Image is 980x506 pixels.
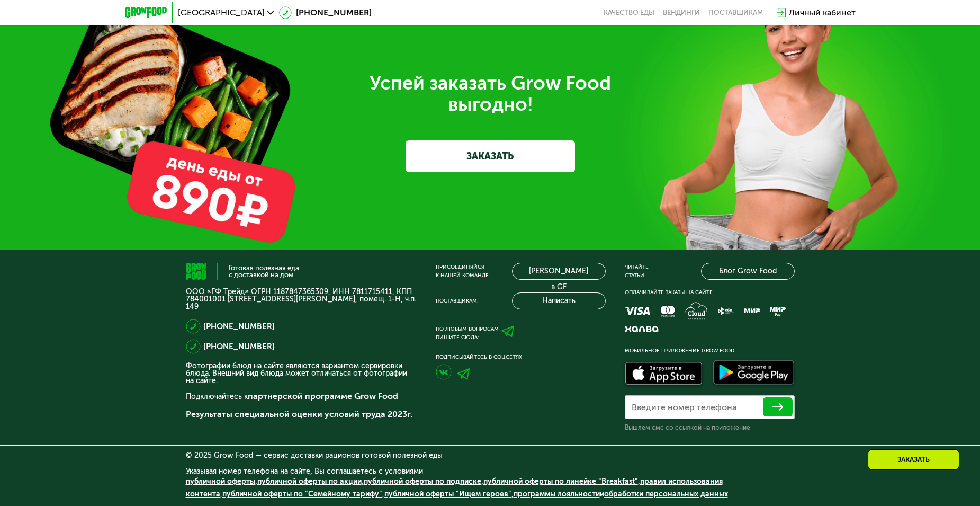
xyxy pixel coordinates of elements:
[384,490,511,499] a: публичной оферты "Ищем героев"
[625,263,649,280] div: Читайте статьи
[186,362,417,385] p: Фотографии блюд на сайте являются вариантом сервировки блюда. Внешний вид блюда может отличаться ...
[279,6,372,19] a: [PHONE_NUMBER]
[625,423,795,432] div: Вышлем смс со ссылкой на приложение
[364,477,481,486] a: публичной оферты по подписке
[436,325,499,342] div: По любым вопросам пишите сюда:
[406,140,575,172] a: ЗАКАЗАТЬ
[868,449,959,470] div: Заказать
[186,452,795,459] div: © 2025 Grow Food — сервис доставки рационов готовой полезной еды
[222,490,382,499] a: публичной оферты по "Семейному тарифу"
[194,73,787,115] div: Успей заказать Grow Food выгодно!
[186,390,417,403] p: Подключайтесь к
[436,263,489,280] div: Присоединяйся к нашей команде
[483,477,638,486] a: публичной оферты по линейке "Breakfast"
[248,391,398,401] a: партнерской программе Grow Food
[663,8,700,17] a: Вендинги
[186,288,417,310] p: ООО «ГФ Трейд» ОГРН 1187847365309, ИНН 7811715411, КПП 784001001 [STREET_ADDRESS][PERSON_NAME], п...
[512,263,606,280] a: [PERSON_NAME] в GF
[436,353,606,361] div: Подписывайтесь в соцсетях
[604,490,728,499] a: обработки персональных данных
[711,358,797,389] img: Доступно в Google Play
[708,8,763,17] div: поставщикам
[186,409,412,419] a: Результаты специальной оценки условий труда 2023г.
[604,8,654,17] a: Качество еды
[632,404,736,410] label: Введите номер телефона
[178,8,265,17] span: [GEOGRAPHIC_DATA]
[229,264,299,278] div: Готовая полезная еда с доставкой на дом
[186,477,723,499] a: правил использования контента
[186,477,728,499] span: , , , , , , , и
[789,6,856,19] div: Личный кабинет
[186,477,255,486] a: публичной оферты
[625,347,795,355] div: Мобильное приложение Grow Food
[186,468,795,506] div: Указывая номер телефона на сайте, Вы соглашаетесь с условиями
[625,288,795,297] div: Оплачивайте заказы на сайте
[203,340,275,353] a: [PHONE_NUMBER]
[203,320,275,333] a: [PHONE_NUMBER]
[257,477,362,486] a: публичной оферты по акции
[512,292,606,309] button: Написать
[514,490,600,499] a: программы лояльности
[701,263,795,280] a: Блог Grow Food
[436,297,478,305] div: Поставщикам:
